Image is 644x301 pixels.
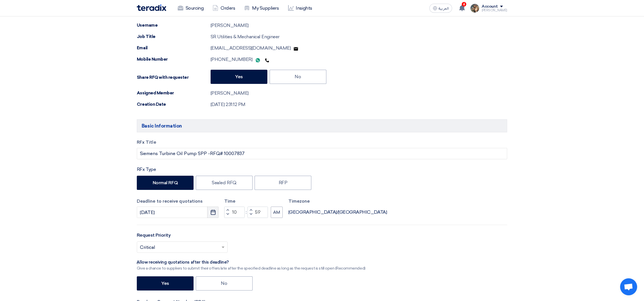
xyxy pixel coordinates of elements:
[288,209,387,216] div: [GEOGRAPHIC_DATA]/[GEOGRAPHIC_DATA]
[211,33,280,40] div: SR Utilities & Mechanical Engineer
[211,101,246,108] div: [DATE] 2:31:12 PM
[137,74,211,81] div: Share RFQ with requester
[137,148,507,159] input: e.g. New ERP System, Server Visualization Project...
[482,9,507,12] div: [PERSON_NAME]
[247,207,268,218] input: Minutes
[620,278,637,295] div: Open chat
[482,4,498,9] div: Account
[137,232,171,239] label: Request Priority
[439,7,449,10] span: العربية
[137,207,219,218] input: yyyy-mm-dd
[470,4,479,13] img: file_1710751448746.jpg
[137,5,166,11] img: Teradix logo
[137,260,366,265] div: ِAllow receiving quotations after this deadline?
[211,90,249,97] div: [PERSON_NAME]
[137,90,211,96] div: Assigned Member
[245,209,247,216] div: :
[211,56,272,63] div: [PHONE_NUMBER]
[240,2,283,14] a: My Suppliers
[137,22,211,29] div: Username
[137,176,194,190] label: Normal RFQ
[173,2,208,14] a: Sourcing
[137,56,211,63] div: Mobile Number
[137,198,219,205] label: Deadline to receive quotations
[208,2,240,14] a: Orders
[270,70,326,84] label: No
[137,33,211,40] div: Job Title
[211,70,267,84] label: Yes
[211,22,249,29] div: [PERSON_NAME]
[284,2,317,14] a: Insights
[137,101,211,108] div: Creation Date
[271,207,283,218] button: AM
[137,265,366,271] div: Give a chance to suppliers to submit their offers late after the specified deadline as long as th...
[137,139,507,146] label: RFx Title
[137,45,211,51] div: Email
[429,4,452,13] button: العربية
[462,2,466,7] span: 6
[196,276,253,291] label: No
[137,119,507,132] h5: Basic Information
[137,166,507,173] div: RFx Type
[137,276,194,291] label: Yes
[255,176,311,190] label: RFP
[224,198,283,205] label: Time
[196,176,253,190] label: Sealed RFQ
[224,207,245,218] input: Hours
[211,45,300,52] div: [EMAIL_ADDRESS][DOMAIN_NAME]
[288,198,387,205] label: Timezone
